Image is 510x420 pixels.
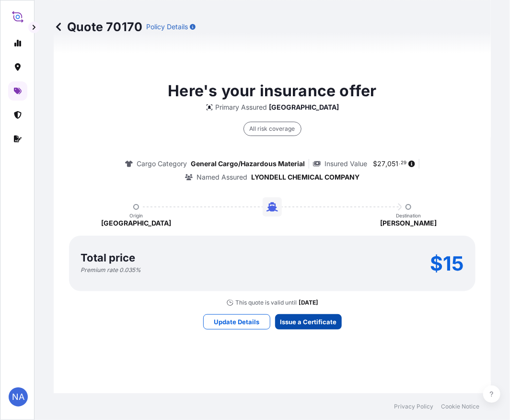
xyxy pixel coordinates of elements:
p: Policy Details [146,22,188,32]
p: This quote is valid until [236,299,297,306]
span: 27 [377,160,385,167]
p: Premium rate 0.035 % [81,266,141,274]
span: , [385,160,387,167]
button: Issue a Certificate [275,314,342,329]
p: [GEOGRAPHIC_DATA] [269,102,339,112]
a: Cookie Notice [441,403,479,410]
button: Update Details [203,314,270,329]
p: LYONDELL CHEMICAL COMPANY [251,172,359,182]
p: Origin [129,213,143,218]
p: Here's your insurance offer [168,79,376,102]
p: [GEOGRAPHIC_DATA] [101,218,171,228]
p: Update Details [214,317,259,327]
p: Insured Value [325,159,367,169]
p: Named Assured [197,172,247,182]
p: $15 [430,256,464,271]
span: . [399,161,400,165]
p: Quote 70170 [54,19,142,34]
p: Destination [396,213,421,218]
a: Privacy Policy [394,403,433,410]
p: Cargo Category [137,159,187,169]
span: NA [12,392,24,402]
span: 29 [401,161,406,165]
p: Issue a Certificate [280,317,336,327]
p: Total price [81,253,135,262]
p: General Cargo/Hazardous Material [191,159,305,169]
p: [PERSON_NAME] [380,218,437,228]
div: All risk coverage [243,122,301,136]
p: [DATE] [299,299,319,306]
span: 051 [387,160,398,167]
span: $ [373,160,377,167]
p: Primary Assured [215,102,267,112]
